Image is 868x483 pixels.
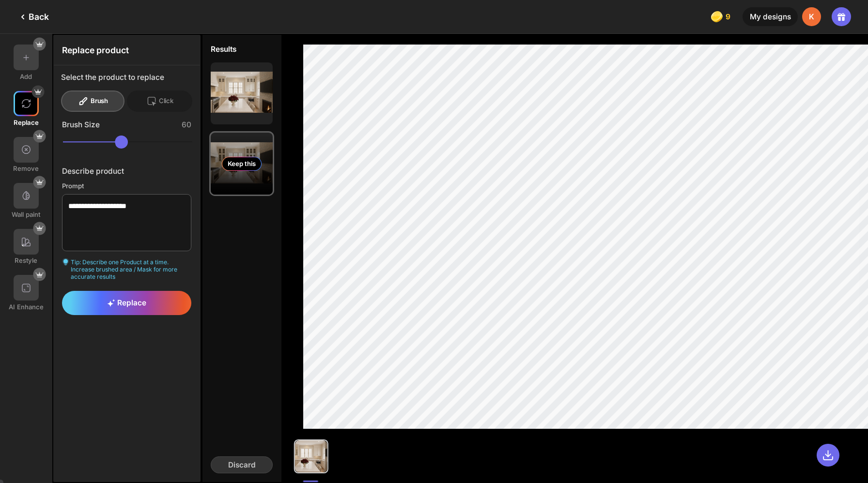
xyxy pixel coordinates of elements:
[62,166,191,176] div: Describe product
[17,11,49,23] div: Back
[62,182,191,190] div: Prompt
[54,35,200,65] div: Replace product
[211,456,273,473] div: Discard
[15,257,37,264] div: Restyle
[62,258,69,266] img: textarea-hint-icon.svg
[62,120,100,129] div: Brush Size
[127,91,193,112] div: Click
[222,157,262,170] div: Keep this
[802,7,821,27] div: K
[61,73,164,82] div: Select the product to replace
[13,165,39,172] div: Remove
[202,35,281,54] div: Results
[14,119,39,126] div: Replace
[20,73,32,80] div: Add
[61,91,124,112] div: Brush
[9,303,44,311] div: AI Enhance
[182,120,191,129] div: 60
[12,211,40,218] div: Wall paint
[62,258,191,280] div: Tip: Describe one Product at a time. Increase brushed area / Mask for more accurate results
[107,298,146,307] span: Replace
[743,7,797,27] div: My designs
[726,13,732,21] span: 9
